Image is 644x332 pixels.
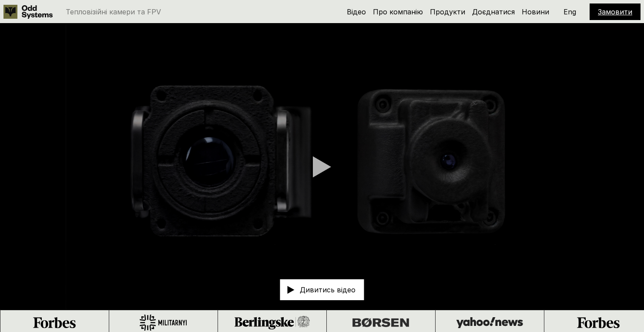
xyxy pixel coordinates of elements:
[300,286,356,293] p: Дивитись відео
[373,7,423,16] a: Про компанію
[472,7,515,16] a: Доєднатися
[66,8,161,15] p: Тепловізійні камери та FPV
[598,7,632,16] a: Замовити
[430,7,465,16] a: Продукти
[563,8,576,15] p: Eng
[347,7,366,16] a: Відео
[522,7,549,16] a: Новини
